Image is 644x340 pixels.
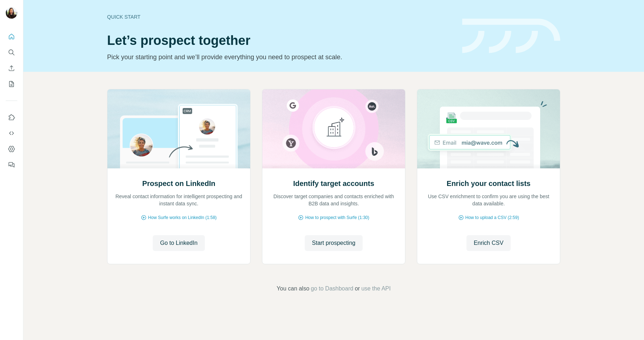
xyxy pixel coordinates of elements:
h2: Identify target accounts [293,178,374,188]
span: Start prospecting [312,239,355,247]
button: Feedback [6,158,17,171]
img: Identify target accounts [262,89,405,168]
button: Go to LinkedIn [153,235,204,251]
img: banner [462,19,560,53]
button: Quick start [6,30,17,43]
p: Use CSV enrichment to confirm you are using the best data available. [424,193,553,207]
span: Enrich CSV [474,239,503,247]
p: Reveal contact information for intelligent prospecting and instant data sync. [115,193,243,207]
span: You can also [277,284,309,293]
p: Pick your starting point and we’ll provide everything you need to prospect at scale. [107,52,454,62]
span: Go to LinkedIn [160,239,197,247]
img: Enrich your contact lists [417,89,560,168]
h1: Let’s prospect together [107,33,454,48]
button: Use Surfe on LinkedIn [6,111,17,124]
button: My lists [6,78,17,90]
button: Use Surfe API [6,127,17,140]
div: Quick start [107,13,454,20]
button: Enrich CSV [466,235,511,251]
span: How Surfe works on LinkedIn (1:58) [148,214,217,221]
h2: Enrich your contact lists [447,178,530,188]
button: go to Dashboard [311,284,353,293]
p: Discover target companies and contacts enriched with B2B data and insights. [270,193,398,207]
h2: Prospect on LinkedIn [142,178,215,188]
button: Start prospecting [305,235,363,251]
img: Prospect on LinkedIn [107,89,250,168]
button: Dashboard [6,143,17,155]
button: use the API [361,284,391,293]
button: Enrich CSV [6,62,17,75]
img: Avatar [6,7,17,19]
span: How to upload a CSV (2:59) [465,214,519,221]
span: or [355,284,360,293]
button: Search [6,46,17,59]
span: How to prospect with Surfe (1:30) [305,214,369,221]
